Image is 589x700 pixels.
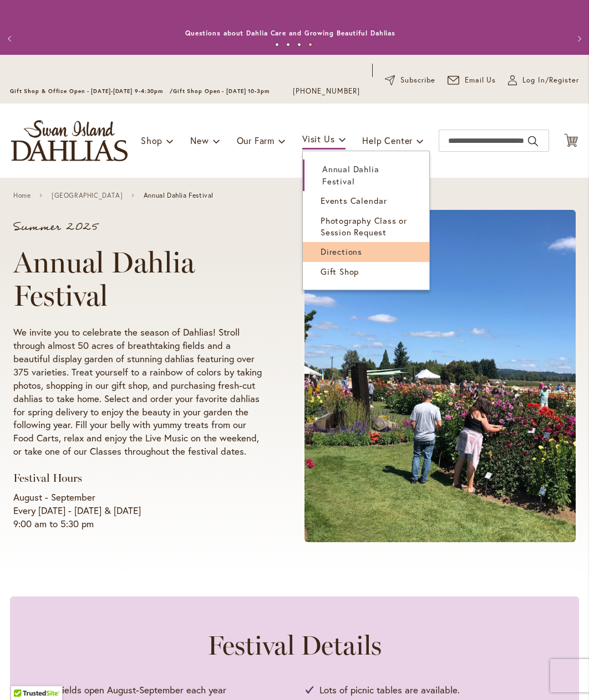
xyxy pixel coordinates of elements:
span: Visit Us [302,133,334,145]
span: Subscribe [400,75,435,86]
span: Annual Dahlia Festival [322,163,379,186]
a: Log In/Register [508,75,579,86]
span: Photography Class or Session Request [321,215,407,238]
h2: Festival Details [43,630,546,661]
span: Help Center [362,135,413,146]
span: Our Farm [237,135,275,146]
span: Email Us [465,75,496,86]
a: [GEOGRAPHIC_DATA] [52,192,123,199]
span: Gift Shop Open - [DATE] 10-3pm [173,87,270,95]
p: Summer 2025 [13,222,262,233]
span: New [190,135,209,146]
p: August - September Every [DATE] - [DATE] & [DATE] 9:00 am to 5:30 pm [13,491,262,531]
a: store logo [11,120,128,161]
a: Questions about Dahlia Care and Growing Beautiful Dahlias [185,29,395,37]
h3: Festival Hours [13,471,262,485]
h1: Annual Dahlia Festival [13,246,262,312]
button: 2 of 4 [286,43,290,47]
span: Log In/Register [522,75,579,86]
button: 4 of 4 [308,43,312,47]
p: We invite you to celebrate the season of Dahlias! Stroll through almost 50 acres of breathtaking ... [13,326,262,459]
a: Email Us [448,75,496,86]
span: Gift Shop & Office Open - [DATE]-[DATE] 9-4:30pm / [10,87,173,95]
button: Next [567,28,589,50]
a: [PHONE_NUMBER] [293,86,360,97]
button: 3 of 4 [297,43,301,47]
button: 1 of 4 [275,43,279,47]
span: Directions [321,246,362,257]
span: Events Calendar [321,195,387,206]
a: Subscribe [385,75,435,86]
a: Home [13,192,31,199]
span: Shop [141,135,163,146]
span: Gift Shop [321,266,359,277]
span: Annual Dahlia Festival [144,192,214,199]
